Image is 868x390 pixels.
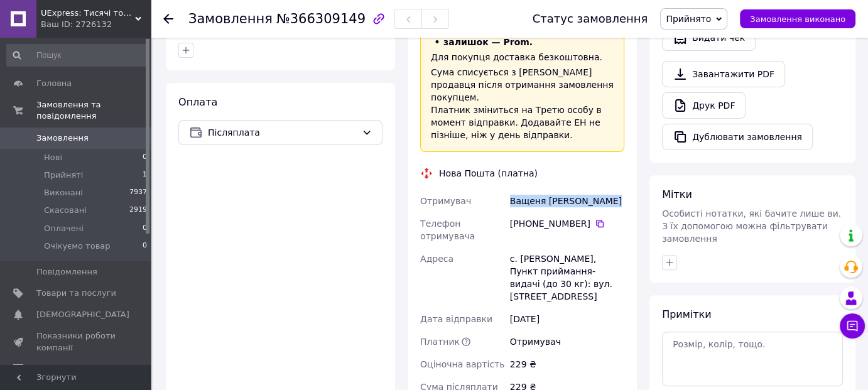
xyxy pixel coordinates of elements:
[666,14,711,24] span: Прийнято
[36,309,129,320] span: [DEMOGRAPHIC_DATA]
[507,190,627,212] div: Ващеня [PERSON_NAME]
[36,288,116,299] span: Товари та послуги
[36,99,151,122] span: Замовлення та повідомлення
[662,308,711,320] span: Примітки
[143,170,147,181] span: 1
[507,330,627,353] div: Отримувач
[36,133,89,144] span: Замовлення
[662,61,785,87] a: Завантажити PDF
[44,187,83,198] span: Виконані
[510,217,624,230] div: [PHONE_NUMBER]
[44,152,62,163] span: Нові
[143,152,147,163] span: 0
[44,170,83,181] span: Прийняті
[662,124,813,150] button: Дублювати замовлення
[740,9,855,28] button: Замовлення виконано
[44,205,87,216] span: Скасовані
[431,51,614,63] div: Для покупця доставка безкоштовна.
[533,13,648,25] div: Статус замовлення
[420,219,475,241] span: Телефон отримувача
[276,11,366,26] span: №366309149
[208,126,357,139] span: Післяплата
[143,241,147,252] span: 0
[44,241,111,252] span: Очікуємо товар
[443,37,533,47] span: залишок — Prom.
[163,13,173,25] div: Повернутися назад
[6,44,148,67] input: Пошук
[129,205,147,216] span: 2919
[36,364,69,375] span: Відгуки
[420,254,453,264] span: Адреса
[436,167,541,180] div: Нова Пошта (платна)
[420,337,460,347] span: Платник
[662,209,841,244] span: Особисті нотатки, які бачите лише ви. З їх допомогою можна фільтрувати замовлення
[420,196,471,206] span: Отримувач
[36,78,72,89] span: Головна
[431,66,614,141] div: Сума списується з [PERSON_NAME] продавця після отримання замовлення покупцем. Платник зміниться н...
[507,247,627,308] div: с. [PERSON_NAME], Пункт приймання-видачі (до 30 кг): вул. [STREET_ADDRESS]
[662,188,692,200] span: Мітки
[41,19,151,30] div: Ваш ID: 2726132
[36,266,97,278] span: Повідомлення
[420,359,504,369] span: Оціночна вартість
[143,223,147,234] span: 0
[188,11,273,26] span: Замовлення
[44,223,84,234] span: Оплачені
[178,96,217,108] span: Оплата
[36,330,116,353] span: Показники роботи компанії
[840,313,865,339] button: Чат з покупцем
[129,187,147,198] span: 7937
[507,353,627,376] div: 229 ₴
[41,8,135,19] span: UExpress: Тисячі товарів, один сайт!
[507,308,627,330] div: [DATE]
[420,314,492,324] span: Дата відправки
[662,92,746,119] a: Друк PDF
[750,14,845,24] span: Замовлення виконано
